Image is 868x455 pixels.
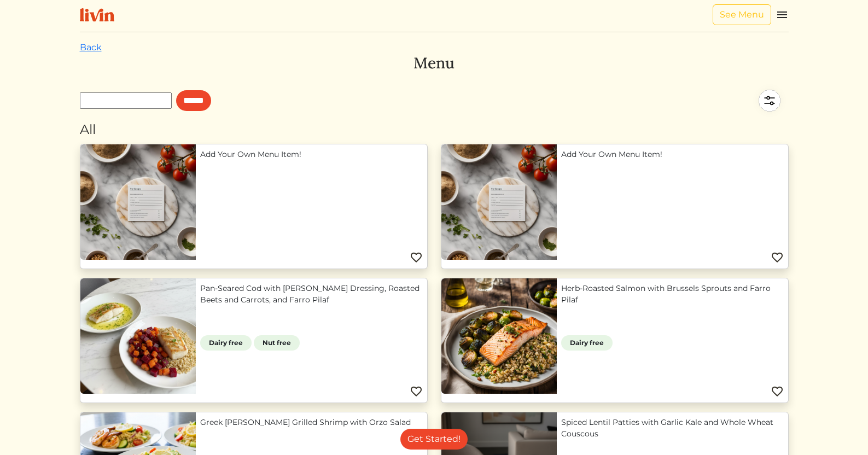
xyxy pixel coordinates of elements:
a: Herb-Roasted Salmon with Brussels Sprouts and Farro Pilaf [561,283,784,306]
h3: Menu [80,54,789,73]
a: Pan-Seared Cod with [PERSON_NAME] Dressing, Roasted Beets and Carrots, and Farro Pilaf [200,283,423,306]
img: Favorite menu item [410,385,423,398]
a: Greek [PERSON_NAME] Grilled Shrimp with Orzo Salad [200,417,423,428]
img: Favorite menu item [771,251,784,264]
div: All [80,120,789,139]
img: Favorite menu item [410,251,423,264]
a: Add Your Own Menu Item! [200,149,423,160]
a: Add Your Own Menu Item! [561,149,784,160]
img: Favorite menu item [771,385,784,398]
a: Back [80,42,102,52]
a: Spiced Lentil Patties with Garlic Kale and Whole Wheat Couscous [561,417,784,440]
a: Get Started! [400,429,468,450]
img: menu_hamburger-cb6d353cf0ecd9f46ceae1c99ecbeb4a00e71ca567a856bd81f57e9d8c17bb26.svg [776,8,789,21]
a: See Menu [713,4,771,25]
img: livin-logo-a0d97d1a881af30f6274990eb6222085a2533c92bbd1e4f22c21b4f0d0e3210c.svg [80,8,114,22]
img: filter-5a7d962c2457a2d01fc3f3b070ac7679cf81506dd4bc827d76cf1eb68fb85cd7.svg [750,81,789,120]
